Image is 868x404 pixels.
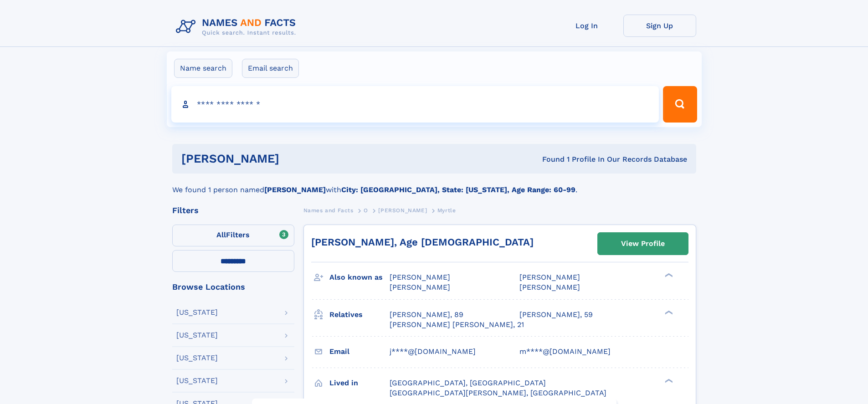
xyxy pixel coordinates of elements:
div: ❯ [663,378,673,384]
b: City: [GEOGRAPHIC_DATA], State: [US_STATE], Age Range: 60-99 [341,185,575,194]
div: Filters [172,206,294,215]
h3: Email [329,344,390,359]
div: [US_STATE] [176,354,218,362]
b: [PERSON_NAME] [264,185,326,194]
div: Found 1 Profile In Our Records Database [411,154,687,164]
span: Myrtle [437,207,456,214]
a: O [364,205,368,216]
a: [PERSON_NAME], 89 [390,310,463,320]
span: All [216,230,226,239]
input: search input [171,86,659,123]
a: [PERSON_NAME] [PERSON_NAME], 21 [390,320,524,330]
div: [US_STATE] [176,332,218,339]
div: [US_STATE] [176,377,218,384]
span: [GEOGRAPHIC_DATA][PERSON_NAME], [GEOGRAPHIC_DATA] [390,389,606,397]
img: Logo Names and Facts [172,15,303,39]
label: Name search [174,59,232,78]
a: [PERSON_NAME], Age [DEMOGRAPHIC_DATA] [311,236,534,248]
span: [PERSON_NAME] [519,283,580,291]
span: [PERSON_NAME] [390,273,450,281]
a: [PERSON_NAME], 59 [519,310,593,320]
div: [US_STATE] [176,309,218,316]
h3: Relatives [329,307,390,322]
a: View Profile [598,233,688,255]
div: ❯ [663,272,673,278]
span: [PERSON_NAME] [519,273,580,281]
div: View Profile [621,233,665,254]
div: We found 1 person named with . [172,174,696,195]
h3: Lived in [329,375,390,391]
span: [PERSON_NAME] [390,283,450,291]
a: Sign Up [623,15,696,37]
div: Browse Locations [172,283,294,291]
label: Email search [242,59,299,78]
span: [GEOGRAPHIC_DATA], [GEOGRAPHIC_DATA] [390,378,546,387]
h1: [PERSON_NAME] [181,153,411,164]
span: [PERSON_NAME] [378,207,427,214]
label: Filters [172,225,294,246]
button: Search Button [663,86,697,123]
div: ❯ [663,309,673,315]
a: Names and Facts [303,205,354,216]
span: O [364,207,368,214]
a: [PERSON_NAME] [378,205,427,216]
h3: Also known as [329,270,390,285]
a: Log In [550,15,623,37]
